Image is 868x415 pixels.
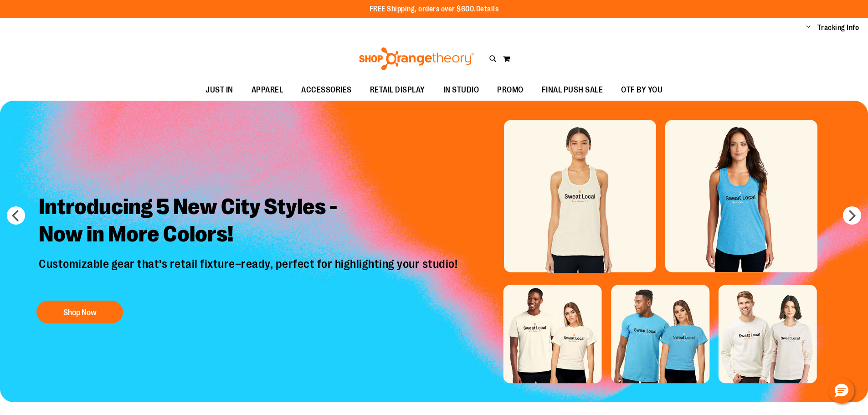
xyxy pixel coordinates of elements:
[370,80,425,100] span: RETAIL DISPLAY
[434,80,488,101] a: IN STUDIO
[32,186,466,257] h2: Introducing 5 New City Styles - Now in More Colors!
[370,4,499,15] p: FREE Shipping, orders over $600.
[443,80,479,100] span: IN STUDIO
[806,23,811,32] button: Account menu
[196,80,242,101] a: JUST IN
[361,80,434,101] a: RETAIL DISPLAY
[7,206,25,225] button: prev
[292,80,361,101] a: ACCESSORIES
[476,5,499,13] a: Details
[32,257,466,292] p: Customizable gear that’s retail fixture–ready, perfect for highlighting your studio!
[829,378,854,404] button: Hello, have a question? Let’s chat.
[205,80,233,100] span: JUST IN
[488,80,533,101] a: PROMO
[242,80,293,101] a: APPAREL
[252,80,283,100] span: APPAREL
[533,80,612,101] a: FINAL PUSH SALE
[621,80,663,100] span: OTF BY YOU
[358,47,476,70] img: Shop Orangetheory
[497,80,524,100] span: PROMO
[612,80,672,101] a: OTF BY YOU
[301,80,352,100] span: ACCESSORIES
[542,80,603,100] span: FINAL PUSH SALE
[843,206,861,225] button: next
[36,301,123,323] button: Shop Now
[817,23,859,33] a: Tracking Info
[32,186,466,328] a: Introducing 5 New City Styles -Now in More Colors! Customizable gear that’s retail fixture–ready,...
